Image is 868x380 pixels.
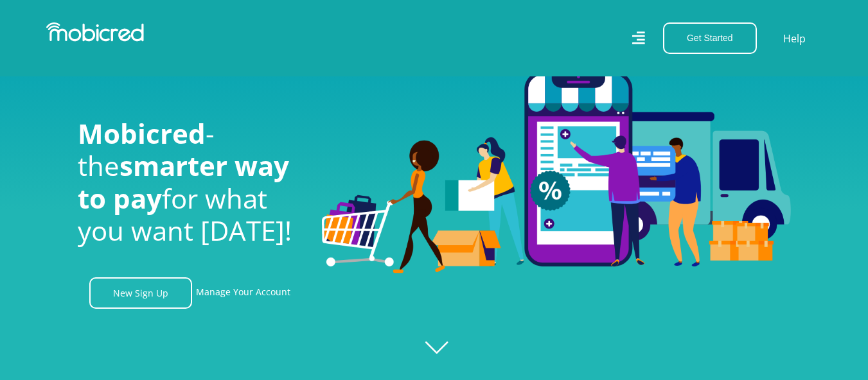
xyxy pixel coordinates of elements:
a: New Sign Up [89,277,192,309]
button: Get Started [663,22,757,54]
span: Mobicred [78,115,206,151]
img: Welcome to Mobicred [322,71,791,274]
h1: - the for what you want [DATE]! [78,117,303,247]
a: Help [783,30,806,47]
a: Manage Your Account [196,277,290,309]
img: Mobicred [46,22,144,42]
span: smarter way to pay [78,147,289,216]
